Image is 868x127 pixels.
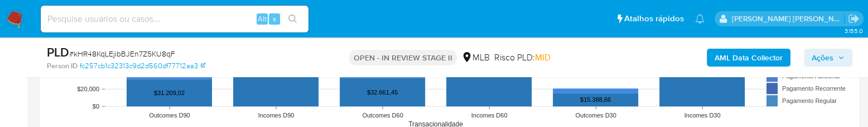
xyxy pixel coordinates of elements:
[80,61,205,71] a: fc257cb1c32313c9d2d560df77712aa3
[535,51,551,64] span: MID
[695,14,705,23] a: Notificações
[41,12,308,26] input: Pesquise usuários ou casos...
[844,26,862,35] span: 3.155.0
[461,51,490,64] div: MLB
[732,13,845,24] p: alessandra.barbosa@mercadopago.com
[715,49,783,67] b: AML Data Collector
[349,50,457,65] p: OPEN - IN REVIEW STAGE II
[258,13,267,24] span: Alt
[494,51,551,64] span: Risco PLD:
[69,48,175,59] span: # kHR48KqLEjibBJEn7Z5KU8qF
[47,61,78,71] b: Person ID
[624,13,684,25] span: Atalhos rápidos
[804,49,852,67] button: Ações
[47,43,69,61] b: PLD
[281,11,304,27] button: search-icon
[812,49,833,67] span: Ações
[848,13,860,25] a: Sair
[273,13,276,24] span: s
[707,49,790,67] button: AML Data Collector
